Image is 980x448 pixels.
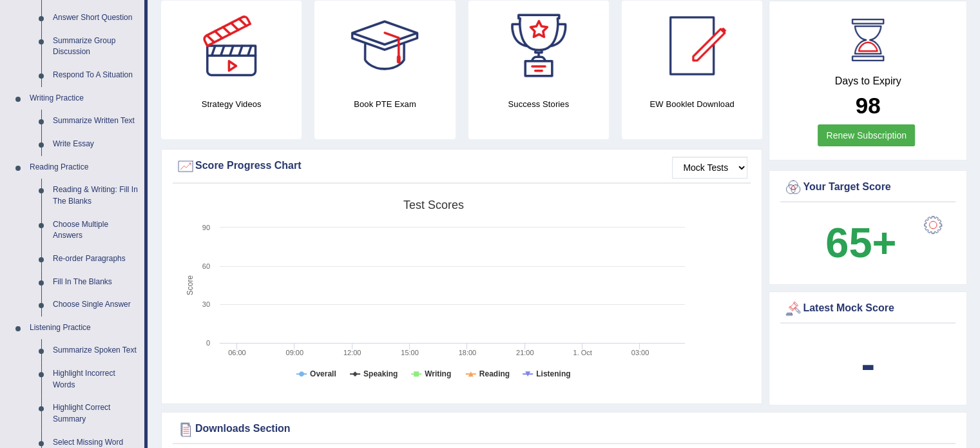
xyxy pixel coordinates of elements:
a: Choose Single Answer [47,293,144,317]
tspan: Writing [425,369,451,378]
tspan: Score [186,275,195,296]
div: Latest Mock Score [783,299,952,318]
tspan: 1. Oct [573,349,591,356]
h4: Success Stories [468,97,609,111]
h4: Days to Expiry [783,75,952,87]
text: 0 [206,339,210,347]
a: Highlight Correct Summary [47,396,144,431]
h4: EW Booklet Download [622,97,762,111]
div: Score Progress Chart [176,157,747,176]
text: 06:00 [228,349,246,356]
div: Your Target Score [783,178,952,197]
text: 30 [202,300,210,308]
a: Reading & Writing: Fill In The Blanks [47,179,144,213]
text: 15:00 [401,349,419,356]
a: Fill In The Blanks [47,271,144,294]
tspan: Listening [536,369,570,378]
text: 90 [202,224,210,231]
text: 12:00 [343,349,361,356]
tspan: Reading [479,369,510,378]
b: - [861,340,875,387]
h4: Strategy Videos [161,97,302,111]
text: 03:00 [631,349,649,356]
a: Re-order Paragraphs [47,248,144,271]
a: Highlight Incorrect Words [47,362,144,396]
a: Summarize Group Discussion [47,30,144,64]
b: 65+ [825,219,896,266]
a: Respond To A Situation [47,64,144,87]
a: Reading Practice [24,156,144,179]
a: Choose Multiple Answers [47,213,144,248]
a: Listening Practice [24,317,144,340]
text: 60 [202,262,210,270]
a: Renew Subscription [818,124,915,146]
a: Summarize Spoken Text [47,339,144,362]
b: 98 [856,93,881,118]
a: Answer Short Question [47,6,144,30]
text: 21:00 [516,349,534,356]
text: 18:00 [459,349,477,356]
text: 09:00 [286,349,304,356]
a: Summarize Written Text [47,110,144,133]
a: Writing Practice [24,87,144,110]
tspan: Speaking [363,369,398,378]
tspan: Test scores [403,199,464,211]
div: Downloads Section [176,420,952,439]
a: Write Essay [47,133,144,156]
tspan: Overall [310,369,336,378]
h4: Book PTE Exam [314,97,455,111]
